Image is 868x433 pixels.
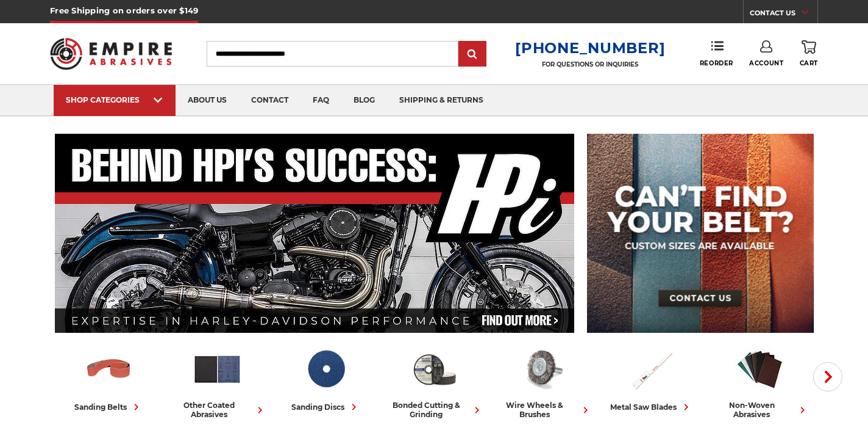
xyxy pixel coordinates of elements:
[50,30,172,78] img: Empire Abrasives
[735,344,785,395] img: Non-woven Abrasives
[493,401,592,419] div: wire wheels & brushes
[55,134,575,333] img: Banner for an interview featuring Horsepower Inc who makes Harley performance upgrades featured o...
[460,42,485,67] input: Submit
[66,95,163,104] div: SHOP CATEGORIES
[700,59,733,67] span: Reorder
[610,401,692,413] div: metal saw blades
[168,401,266,419] div: other coated abrasives
[59,344,158,413] a: sanding belts
[74,401,143,413] div: sanding belts
[239,85,301,116] a: contact
[291,401,360,413] div: sanding discs
[602,344,700,413] a: metal saw blades
[341,85,387,116] a: blog
[84,344,134,395] img: Sanding Belts
[587,134,814,333] img: promo banner for custom belts.
[800,59,818,67] span: Cart
[750,6,817,23] a: CONTACT US
[749,59,783,67] span: Account
[192,344,243,395] img: Other Coated Abrasives
[387,85,496,116] a: shipping & returns
[515,39,665,57] a: [PHONE_NUMBER]
[301,344,351,395] img: Sanding Discs
[626,344,677,395] img: Metal Saw Blades
[710,344,809,419] a: non-woven abrasives
[813,362,842,391] button: Next
[385,401,483,419] div: bonded cutting & grinding
[700,40,733,67] a: Reorder
[176,85,239,116] a: about us
[800,40,818,67] a: Cart
[518,344,568,395] img: Wire Wheels & Brushes
[409,344,460,395] img: Bonded Cutting & Grinding
[276,344,375,413] a: sanding discs
[301,85,341,116] a: faq
[168,344,266,419] a: other coated abrasives
[515,60,665,68] p: FOR QUESTIONS OR INQUIRIES
[493,344,592,419] a: wire wheels & brushes
[710,401,809,419] div: non-woven abrasives
[385,344,483,419] a: bonded cutting & grinding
